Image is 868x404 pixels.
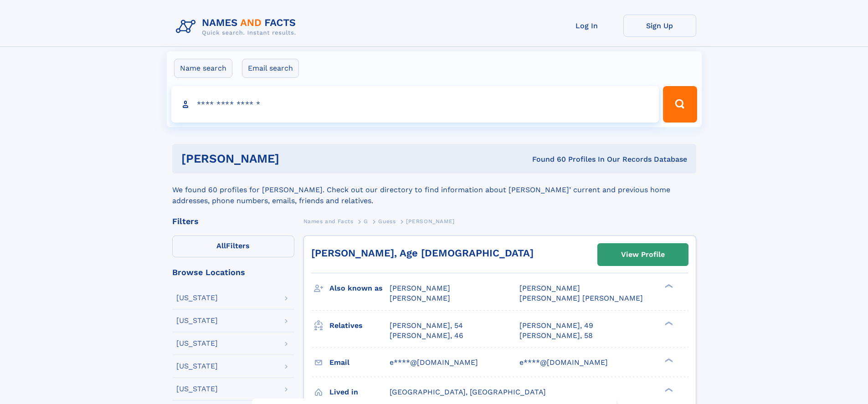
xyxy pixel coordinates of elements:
a: [PERSON_NAME], Age [DEMOGRAPHIC_DATA] [311,247,534,259]
div: ❯ [663,283,673,289]
h3: Email [329,355,390,370]
a: [PERSON_NAME], 54 [390,321,463,331]
div: [US_STATE] [176,340,218,347]
div: ❯ [663,357,673,363]
div: We found 60 profiles for [PERSON_NAME]. Check out our directory to find information about [PERSON... [172,174,696,206]
span: [PERSON_NAME] [519,284,580,292]
label: Filters [172,235,294,257]
span: [PERSON_NAME] [406,218,455,225]
span: [PERSON_NAME] [390,284,450,292]
span: G [364,218,368,225]
h3: Lived in [329,384,390,400]
a: [PERSON_NAME], 49 [519,321,593,331]
a: Log In [550,15,623,37]
div: Found 60 Profiles In Our Records Database [406,154,687,164]
div: [US_STATE] [176,317,218,324]
span: [PERSON_NAME] [PERSON_NAME] [519,294,643,302]
a: Sign Up [623,15,696,37]
label: Name search [174,59,232,78]
div: Filters [172,217,294,225]
a: [PERSON_NAME], 58 [519,331,593,341]
div: [US_STATE] [176,294,218,302]
input: search input [171,86,659,123]
h1: [PERSON_NAME] [181,153,406,164]
div: ❯ [663,320,673,326]
h3: Also known as [329,281,390,296]
span: All [216,241,226,250]
a: [PERSON_NAME], 46 [390,331,463,341]
a: G [364,215,368,227]
div: [US_STATE] [176,385,218,393]
a: View Profile [598,244,688,266]
span: [PERSON_NAME] [390,294,450,302]
a: Guess [378,215,395,227]
label: Email search [242,59,299,78]
div: [US_STATE] [176,363,218,370]
div: ❯ [663,387,673,393]
a: Names and Facts [303,215,354,227]
h3: Relatives [329,318,390,333]
div: View Profile [621,244,665,265]
img: Logo Names and Facts [172,15,303,39]
span: Guess [378,218,395,225]
div: Browse Locations [172,268,294,276]
button: Search Button [663,86,697,123]
span: [GEOGRAPHIC_DATA], [GEOGRAPHIC_DATA] [390,388,546,396]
